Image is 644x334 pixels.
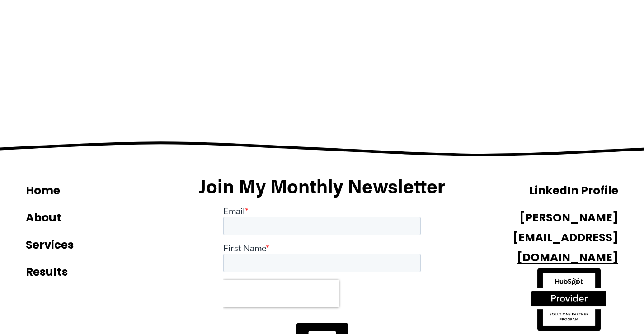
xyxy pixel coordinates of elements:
[529,181,618,201] a: LinkedIn Profile
[26,264,68,280] strong: Results
[26,262,68,282] a: Results
[529,183,618,198] strong: LinkedIn Profile
[26,235,74,255] a: Services
[512,210,618,265] strong: [PERSON_NAME][EMAIL_ADDRESS][DOMAIN_NAME]
[198,173,445,198] strong: Join My Monthly Newsletter
[26,181,60,201] a: Home
[26,237,74,253] strong: Services
[26,183,60,198] strong: Home
[470,208,618,268] a: [PERSON_NAME][EMAIL_ADDRESS][DOMAIN_NAME]
[26,210,61,226] strong: About
[26,208,61,228] a: About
